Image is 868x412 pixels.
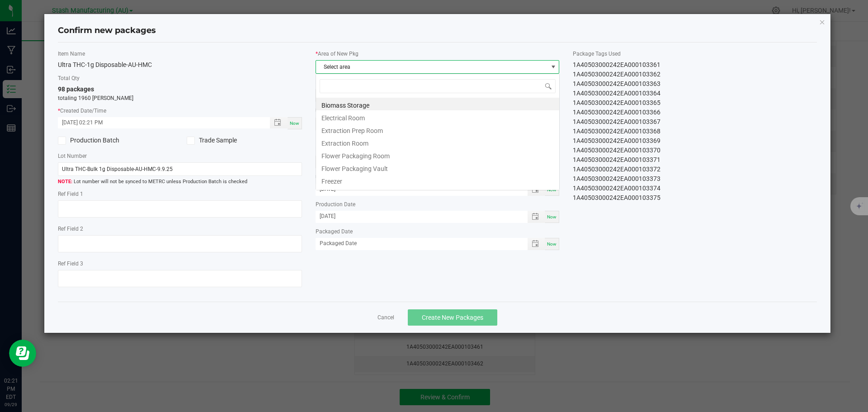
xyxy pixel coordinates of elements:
div: 1A40503000242EA000103374 [573,184,817,193]
label: Total Qty [58,74,302,82]
span: Now [547,242,557,246]
span: Now [547,187,557,192]
label: Item Name [58,50,302,58]
button: Create New Packages [408,309,497,326]
div: 1A40503000242EA000103372 [573,165,817,174]
div: 1A40503000242EA000103373 [573,174,817,184]
span: Now [290,121,299,126]
div: 1A40503000242EA000103364 [573,89,817,98]
div: 1A40503000242EA000103375 [573,193,817,203]
label: Trade Sample [187,136,302,145]
div: 1A40503000242EA000103369 [573,136,817,146]
label: Ref Field 1 [58,190,302,198]
span: Toggle popup [528,211,545,223]
input: Packaged Date [316,238,518,249]
label: Packaged Date [316,227,560,236]
input: Created Datetime [58,117,260,128]
iframe: Resource center [9,340,36,367]
div: 1A40503000242EA000103361 [573,60,817,70]
div: 1A40503000242EA000103365 [573,98,817,108]
label: Ref Field 3 [58,260,302,268]
div: 1A40503000242EA000103368 [573,127,817,136]
label: Lot Number [58,152,302,160]
span: Select area [316,61,548,73]
label: Ref Field 2 [58,225,302,233]
label: Created Date/Time [58,107,302,115]
label: Production Date [316,200,560,208]
div: 1A40503000242EA000103367 [573,117,817,127]
span: Lot number will not be synced to METRC unless Production Batch is checked [58,178,302,186]
div: 1A40503000242EA000103363 [573,79,817,89]
label: Production Batch [58,136,173,145]
div: 1A40503000242EA000103362 [573,70,817,79]
span: Toggle popup [270,117,288,128]
span: 98 packages [58,85,94,93]
label: Area of New Pkg [316,50,560,58]
span: Create New Packages [422,314,483,321]
div: 1A40503000242EA000103371 [573,155,817,165]
a: Cancel [377,314,394,322]
div: 1A40503000242EA000103370 [573,146,817,155]
span: Toggle popup [528,238,545,250]
h4: Confirm new packages [58,25,817,37]
input: Production Date [316,211,518,222]
div: Ultra THC-1g Disposable-AU-HMC [58,60,302,70]
p: totaling 1960 [PERSON_NAME] [58,94,302,102]
div: 1A40503000242EA000103366 [573,108,817,117]
label: Package Tags Used [573,50,817,58]
span: Now [547,214,557,219]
